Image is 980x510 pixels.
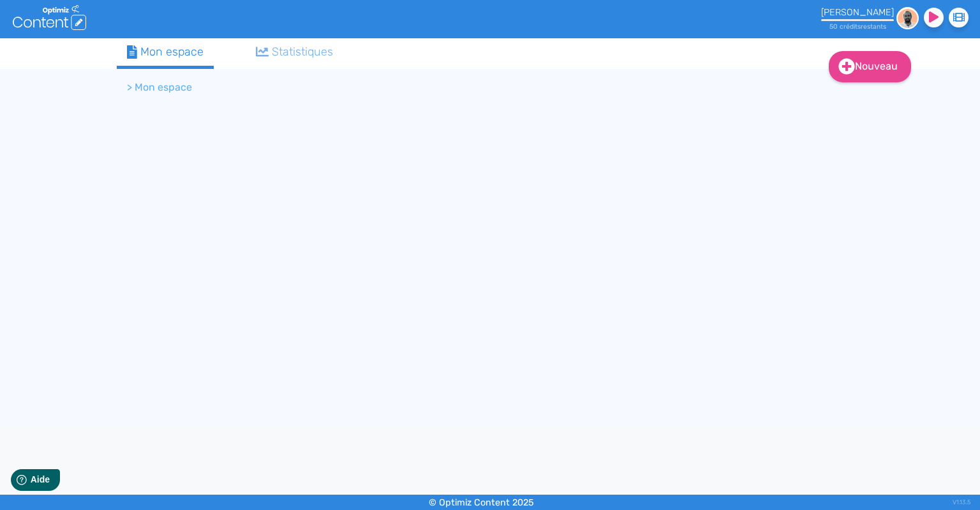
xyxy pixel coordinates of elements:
[127,43,204,61] div: Mon espace
[246,38,344,66] a: Statistiques
[821,7,894,18] div: [PERSON_NAME]
[127,80,192,95] li: > Mon espace
[256,43,334,61] div: Statistiques
[883,22,886,31] span: s
[429,497,534,508] small: © Optimiz Content 2025
[829,51,911,82] a: Nouveau
[117,38,214,69] a: Mon espace
[117,72,755,103] nav: breadcrumb
[896,7,919,29] img: d3e719833ee5a4c639b9d057424b3131
[953,495,970,510] div: V1.13.5
[857,22,861,31] span: s
[829,22,886,31] small: 50 crédit restant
